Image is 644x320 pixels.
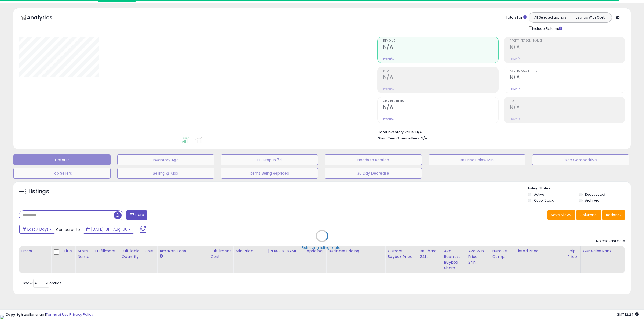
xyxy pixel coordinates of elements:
a: Privacy Policy [69,312,93,317]
h2: N/A [383,104,498,112]
button: BB Drop in 7d [221,154,318,165]
h5: Analytics [27,14,63,23]
span: Revenue [383,39,498,42]
button: BB Price Below Min [429,154,526,165]
div: Include Returns [525,25,569,31]
h2: N/A [383,74,498,81]
span: ROI [510,100,625,103]
small: Prev: N/A [510,87,520,91]
span: Profit [383,70,498,73]
button: Items Being Repriced [221,168,318,179]
small: Prev: N/A [383,87,394,91]
b: Short Term Storage Fees: [378,136,420,141]
h2: N/A [510,44,625,51]
span: Profit [PERSON_NAME] [510,39,625,42]
div: Retrieving listings data.. [302,245,342,250]
h2: N/A [383,44,498,51]
strong: Copyright [5,312,25,317]
button: All Selected Listings [530,14,570,21]
button: Listings With Cost [570,14,610,21]
span: 2025-08-14 12:24 GMT [617,312,639,317]
button: 30 Day Decrease [325,168,422,179]
h2: N/A [510,74,625,81]
a: Terms of Use [46,312,69,317]
button: Non Competitive [532,154,629,165]
small: Prev: N/A [510,117,520,121]
span: Avg. Buybox Share [510,70,625,73]
button: Top Sellers [13,168,111,179]
small: Prev: N/A [510,57,520,60]
small: Prev: N/A [383,57,394,60]
div: seller snap | | [5,312,93,317]
b: Total Inventory Value: [378,130,415,134]
button: Selling @ Max [117,168,214,179]
li: N/A [378,128,621,135]
small: Prev: N/A [383,117,394,121]
div: Totals For [506,15,527,20]
span: Ordered Items [383,100,498,103]
button: Inventory Age [117,154,214,165]
button: Default [13,154,111,165]
h2: N/A [510,104,625,112]
span: N/A [421,136,427,141]
button: Needs to Reprice [325,154,422,165]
